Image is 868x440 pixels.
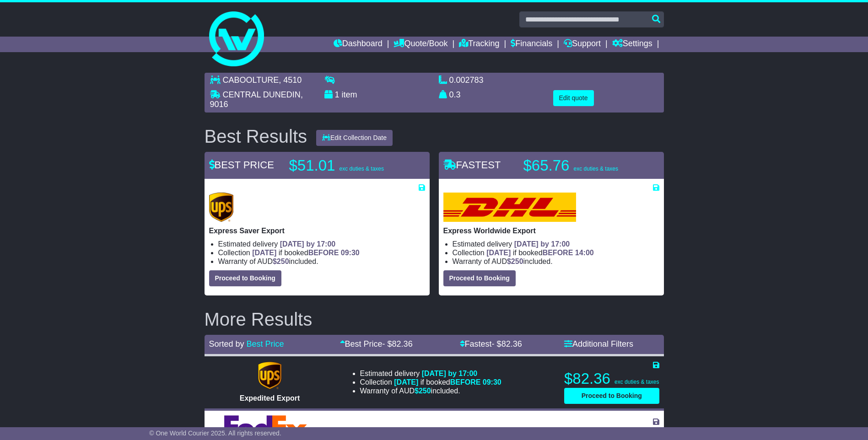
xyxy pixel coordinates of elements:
span: , 9016 [210,90,303,109]
span: 250 [277,258,289,265]
span: $ [415,387,431,395]
span: if booked [486,249,593,257]
li: Warranty of AUD included. [360,386,501,395]
span: Expedited Export [240,394,300,402]
span: 1 [335,90,340,99]
span: BEFORE [543,249,573,257]
span: 250 [511,258,523,265]
li: Collection [218,248,425,257]
span: if booked [394,378,501,386]
span: if booked [252,249,359,257]
span: CENTRAL DUNEDIN [223,90,301,99]
button: Edit quote [553,90,594,106]
span: exc duties & taxes [615,379,659,385]
a: Quote/Book [394,37,447,52]
p: Express Worldwide Export [443,226,659,235]
span: , 4510 [279,75,302,85]
li: Estimated delivery [218,240,425,248]
img: UPS (new): Expedited Export [258,362,281,389]
li: Warranty of AUD included. [453,257,659,266]
span: 09:30 [483,378,501,386]
li: Estimated delivery [360,426,478,435]
span: 82.36 [501,339,522,349]
button: Proceed to Booking [443,270,516,286]
span: BEST PRICE [209,159,274,171]
span: CABOOLTURE [223,75,279,85]
li: Estimated delivery [453,240,659,248]
p: $51.01 [289,156,404,175]
span: 0.002783 [449,75,484,85]
a: Best Price [247,339,284,349]
span: [DATE] by 17:00 [422,426,478,434]
li: Collection [453,248,659,257]
span: [DATE] [252,249,276,257]
span: [DATE] [394,378,418,386]
a: Fastest- $82.36 [460,339,522,349]
h2: More Results [205,309,664,329]
a: Support [564,37,601,52]
span: 0.3 [449,90,461,99]
span: [DATE] by 17:00 [422,370,478,377]
span: BEFORE [450,378,481,386]
span: © One World Courier 2025. All rights reserved. [149,429,281,437]
button: Proceed to Booking [209,270,281,286]
a: Settings [612,37,652,52]
span: [DATE] by 17:00 [514,240,570,248]
img: DHL: Express Worldwide Export [443,193,576,222]
span: Sorted by [209,339,244,349]
a: Dashboard [334,37,383,52]
a: Financials [511,37,552,52]
p: $65.76 [523,156,638,175]
span: exc duties & taxes [574,166,618,172]
span: $ [273,258,289,265]
span: [DATE] by 17:00 [280,240,336,248]
span: BEFORE [308,249,339,257]
span: - $ [383,339,413,349]
a: Tracking [459,37,499,52]
li: Estimated delivery [360,369,501,378]
span: item [342,90,357,99]
p: $82.36 [564,370,659,388]
button: Edit Collection Date [316,130,393,146]
span: $ [507,258,523,265]
span: exc duties & taxes [340,166,384,172]
button: Proceed to Booking [564,388,659,404]
span: - $ [492,339,522,349]
div: Best Results [200,126,312,146]
span: 14:00 [575,249,594,257]
li: Warranty of AUD included. [218,257,425,266]
span: [DATE] [486,249,511,257]
span: FASTEST [443,159,501,171]
a: Best Price- $82.36 [340,339,413,349]
span: 09:30 [341,249,360,257]
span: 82.36 [392,339,413,349]
p: Express Saver Export [209,226,425,235]
img: UPS (new): Express Saver Export [209,193,234,222]
a: Additional Filters [564,339,633,349]
li: Collection [360,378,501,386]
span: 250 [419,387,431,395]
